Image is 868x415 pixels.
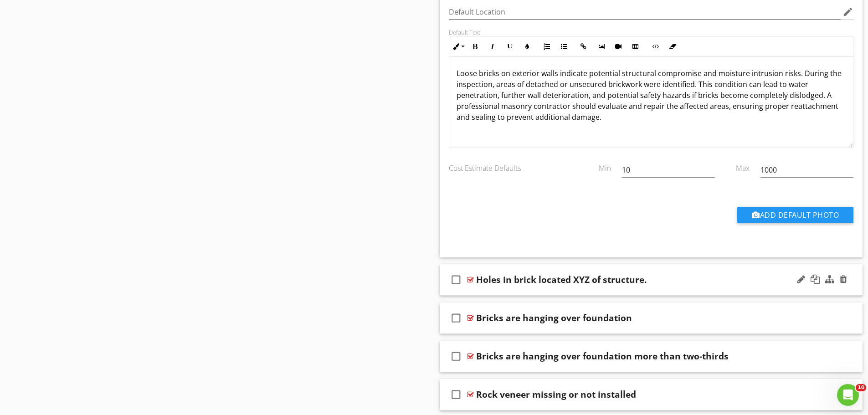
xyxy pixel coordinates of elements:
i: edit [842,6,853,17]
i: check_box_outline_blank [449,384,463,405]
button: Insert Video [610,38,627,55]
button: Insert Table [627,38,644,55]
div: Default Text [449,29,854,36]
button: Ordered List [538,38,555,55]
div: Bricks are hanging over foundation more than two-thirds [476,351,729,362]
p: Loose bricks on exterior walls indicate potential structural compromise and moisture intrusion ri... [457,68,846,123]
i: check_box_outline_blank [449,269,463,291]
i: check_box_outline_blank [449,345,463,367]
div: Holes in brick located XYZ of structure. [476,274,647,285]
button: Italic (Ctrl+I) [484,38,501,55]
button: Underline (Ctrl+U) [501,38,519,55]
button: Insert Image (Ctrl+P) [592,38,610,55]
button: Code View [647,38,664,55]
button: Unordered List [555,38,573,55]
button: Bold (Ctrl+B) [467,38,484,55]
div: Bricks are hanging over foundation [476,313,632,323]
div: Min [582,155,616,174]
button: Insert Link (Ctrl+K) [575,38,592,55]
input: Default Location [449,5,841,20]
div: Max [720,155,755,174]
div: Rock veneer missing or not installed [476,389,636,400]
button: Inline Style [449,38,467,55]
button: Clear Formatting [664,38,681,55]
iframe: Intercom live chat [837,384,859,406]
button: Colors [519,38,536,55]
span: 10 [856,384,866,391]
i: check_box_outline_blank [449,307,463,329]
div: Cost Estimate Defaults [443,155,582,174]
button: Add Default Photo [737,207,853,223]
